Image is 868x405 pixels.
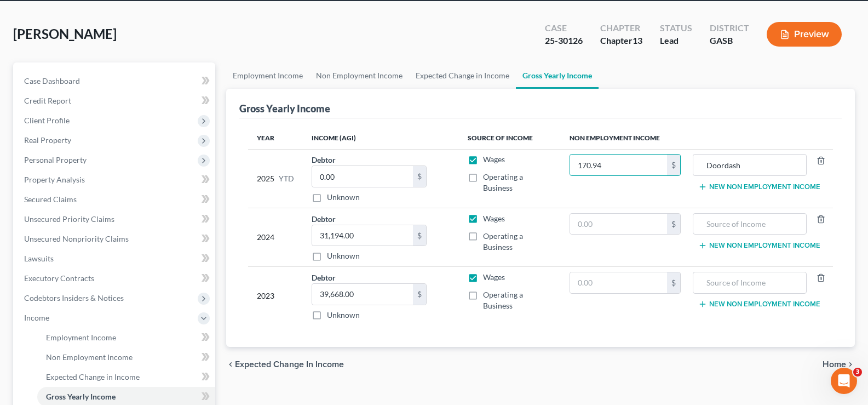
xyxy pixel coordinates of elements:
div: $ [667,155,680,175]
span: Credit Report [24,96,71,105]
span: Wages [483,214,505,223]
a: Unsecured Priority Claims [15,209,215,229]
span: Client Profile [24,116,70,125]
div: 2024 [257,213,294,262]
a: Gross Yearly Income [516,62,599,89]
a: Expected Change in Income [409,62,516,89]
div: Gross Yearly Income [239,102,330,115]
input: 0.00 [312,284,413,305]
i: chevron_right [846,360,855,369]
a: Credit Report [15,91,215,111]
div: District [710,22,749,35]
span: 3 [853,368,862,377]
button: New Non Employment Income [698,182,820,191]
div: 25-30126 [545,35,583,47]
span: Lawsuits [24,254,54,263]
span: Wages [483,272,505,282]
div: $ [413,284,426,305]
label: Debtor [312,154,336,166]
a: Non Employment Income [37,347,215,367]
label: Debtor [312,213,336,225]
input: Source of Income [699,214,801,235]
th: Year [248,127,303,149]
label: Debtor [312,272,336,283]
i: chevron_left [226,360,235,369]
span: Real Property [24,135,71,145]
a: Unsecured Nonpriority Claims [15,229,215,249]
label: Unknown [327,192,360,203]
span: YTD [279,173,294,184]
div: GASB [710,35,749,47]
button: chevron_left Expected Change in Income [226,360,344,369]
input: 0.00 [570,155,668,175]
div: $ [413,225,426,246]
div: $ [667,214,680,235]
span: [PERSON_NAME] [13,26,117,42]
span: Codebtors Insiders & Notices [24,293,124,303]
div: Chapter [600,35,642,47]
div: Case [545,22,583,35]
div: Chapter [600,22,642,35]
a: Employment Income [226,62,309,89]
iframe: Intercom live chat [831,368,857,394]
input: 0.00 [312,166,413,187]
a: Lawsuits [15,249,215,269]
span: 13 [633,35,642,45]
input: 0.00 [570,214,668,235]
button: Home chevron_right [823,360,855,369]
div: Lead [660,35,692,47]
div: $ [667,272,680,293]
span: Expected Change in Income [46,372,140,381]
span: Operating a Business [483,172,523,192]
span: Unsecured Nonpriority Claims [24,234,129,243]
span: Executory Contracts [24,273,94,283]
span: Secured Claims [24,195,77,204]
input: Source of Income [699,155,801,175]
div: 2025 [257,154,294,203]
a: Case Dashboard [15,71,215,91]
span: Non Employment Income [46,352,133,362]
button: New Non Employment Income [698,300,820,309]
span: Personal Property [24,155,87,164]
th: Income (AGI) [303,127,459,149]
a: Expected Change in Income [37,367,215,387]
div: 2023 [257,272,294,321]
button: New Non Employment Income [698,241,820,250]
input: 0.00 [570,272,668,293]
a: Employment Income [37,328,215,347]
a: Non Employment Income [309,62,409,89]
button: Preview [767,22,842,47]
span: Case Dashboard [24,76,80,85]
span: Expected Change in Income [235,360,344,369]
span: Unsecured Priority Claims [24,214,114,224]
span: Employment Income [46,333,116,342]
span: Wages [483,155,505,164]
input: 0.00 [312,225,413,246]
th: Non Employment Income [561,127,833,149]
a: Executory Contracts [15,269,215,288]
input: Source of Income [699,272,801,293]
span: Home [823,360,846,369]
a: Secured Claims [15,190,215,209]
span: Gross Yearly Income [46,392,116,401]
a: Property Analysis [15,170,215,190]
span: Operating a Business [483,231,523,252]
label: Unknown [327,310,360,321]
span: Property Analysis [24,175,85,184]
span: Income [24,313,49,322]
th: Source of Income [459,127,561,149]
span: Operating a Business [483,290,523,310]
label: Unknown [327,250,360,261]
div: Status [660,22,692,35]
div: $ [413,166,426,187]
